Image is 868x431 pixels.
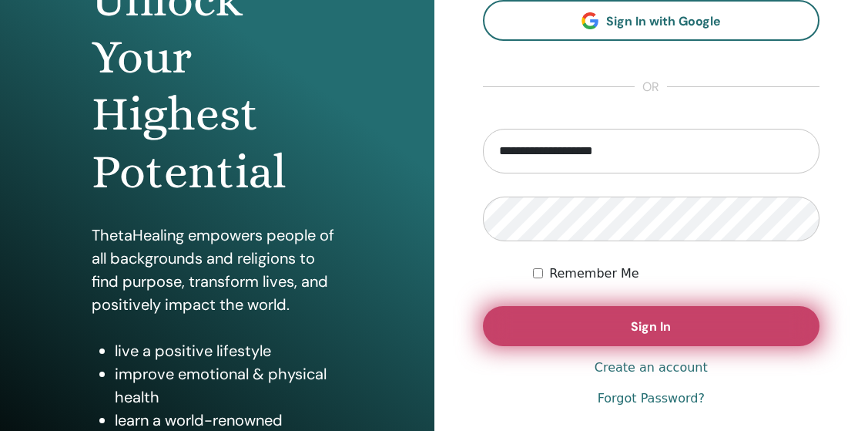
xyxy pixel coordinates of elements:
button: Sign In [483,306,820,346]
a: Forgot Password? [598,389,705,408]
a: Create an account [595,359,708,377]
span: Sign In [631,318,671,335]
div: Keep me authenticated indefinitely or until I manually logout [533,264,819,283]
span: Sign In with Google [606,13,721,29]
label: Remember Me [549,264,639,283]
span: or [635,78,667,96]
li: live a positive lifestyle [115,339,343,362]
p: ThetaHealing empowers people of all backgrounds and religions to find purpose, transform lives, a... [92,224,343,316]
li: improve emotional & physical health [115,362,343,409]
